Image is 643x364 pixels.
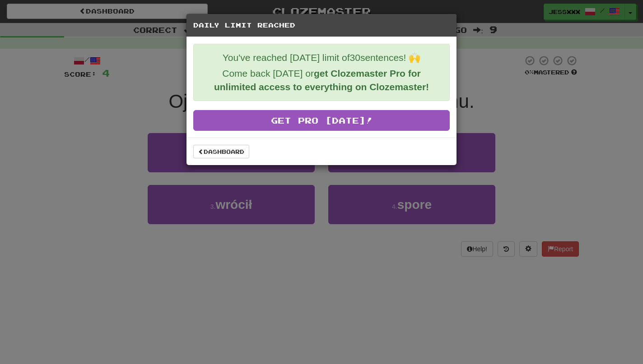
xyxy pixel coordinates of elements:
p: You've reached [DATE] limit of 30 sentences! 🙌 [200,51,443,65]
h5: Daily Limit Reached [193,21,450,30]
strong: get Clozemaster Pro for unlimited access to everything on Clozemaster! [214,68,429,92]
a: Get Pro [DATE]! [193,110,450,131]
p: Come back [DATE] or [200,67,443,94]
a: Dashboard [193,145,249,158]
